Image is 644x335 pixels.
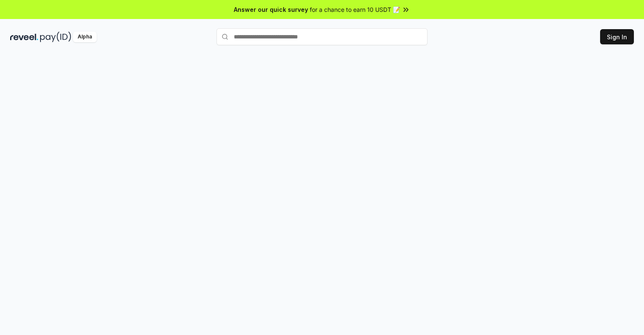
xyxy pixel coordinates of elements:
[10,32,38,42] img: reveel_dark
[40,32,71,42] img: pay_id
[310,5,400,14] span: for a chance to earn 10 USDT 📝
[600,29,634,44] button: Sign In
[73,32,97,42] div: Alpha
[234,5,308,14] span: Answer our quick survey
